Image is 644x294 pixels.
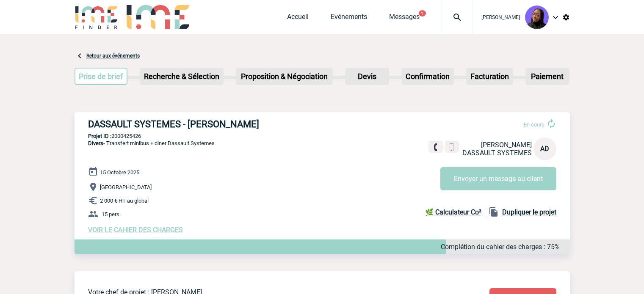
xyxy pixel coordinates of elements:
[75,5,119,29] img: IME-Finder
[481,14,520,20] span: [PERSON_NAME]
[525,5,549,29] img: 131349-0.png
[526,69,569,84] p: Paiement
[425,207,485,217] a: 🌿 Calculateur Co²
[75,133,570,139] p: 2000425426
[489,207,499,217] img: file_copy-black-24dp.png
[88,119,342,129] h3: DASSAULT SYSTEMES - [PERSON_NAME]
[432,143,439,151] img: fixe.png
[88,140,103,146] span: Divers
[287,13,309,25] a: Accueil
[402,69,453,84] p: Confirmation
[75,69,127,84] p: Prise de brief
[100,169,139,176] span: 15 Octobre 2025
[100,184,152,190] span: [GEOGRAPHIC_DATA]
[462,149,532,157] span: DASSAULT SYSTEMES
[502,208,556,216] b: Dupliquer le projet
[102,211,121,217] span: 15 pers.
[524,121,544,128] span: En cours
[346,69,388,84] p: Devis
[88,226,183,234] a: VOIR LE CAHIER DES CHARGES
[88,133,111,139] b: Projet ID :
[467,69,512,84] p: Facturation
[86,53,140,59] a: Retour aux événements
[88,140,215,146] span: - Transfert minibus + diner Dassault Systemes
[481,141,532,149] span: [PERSON_NAME]
[419,10,426,16] button: 1
[331,13,367,25] a: Evénements
[389,13,420,25] a: Messages
[100,198,149,204] span: 2 000 € HT au global
[237,69,332,84] p: Proposition & Négociation
[448,143,456,151] img: portable.png
[425,208,481,216] b: 🌿 Calculateur Co²
[440,167,556,190] button: Envoyer un message au client
[141,69,223,84] p: Recherche & Sélection
[540,145,549,153] span: AD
